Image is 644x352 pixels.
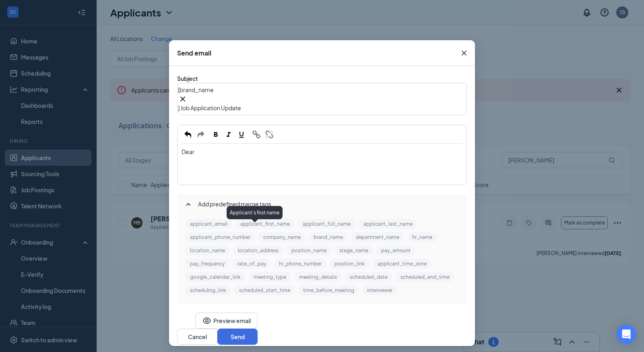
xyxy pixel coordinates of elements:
button: Close [453,40,475,66]
button: rate_of_pay [233,259,271,269]
button: time_before_meeting [298,285,359,295]
svg: Eye [202,316,212,325]
button: position_name [287,245,331,255]
button: scheduled_end_time [396,272,454,282]
button: position_link [330,259,369,269]
button: Bold [209,129,222,141]
button: applicant_phone_number [185,232,255,242]
button: Undo [182,129,194,141]
button: applicant_first_name [235,219,295,229]
button: meeting_details [294,272,342,282]
button: hr_name [407,232,437,242]
button: meeting_type [249,272,291,282]
button: applicant_email [185,219,232,229]
div: Open Intercom Messenger [617,325,636,344]
button: pay_frequency [185,259,229,269]
button: Redo [194,129,207,141]
span: [ [178,86,180,93]
button: Underline [235,129,248,141]
button: Remove Link [263,129,276,141]
button: scheduled_start_time [234,285,295,295]
button: Link [250,129,263,141]
button: scheduled_date [345,272,392,282]
svg: SmallChevronUp [184,200,193,209]
div: Enter your message here [178,144,466,184]
button: Send [217,329,258,345]
div: Add predefined merge tags [177,195,467,216]
button: applicant_time_zone [373,259,431,269]
button: brand_name [309,232,348,242]
button: interviewer [362,285,397,295]
div: Edit text [178,84,466,114]
div: Send email [177,49,211,58]
div: Applicant's first name [227,206,283,219]
button: company_name [258,232,305,242]
button: location_address [233,245,283,255]
span: ] Job Application Update [178,104,241,111]
svg: Cross [178,94,188,104]
svg: Cross [459,48,469,58]
span: Dear [182,148,194,155]
button: department_name [351,232,404,242]
button: hr_phone_number [274,259,326,269]
button: applicant_full_name [298,219,355,229]
button: applicant_last_name [359,219,417,229]
button: Italic [222,129,235,141]
span: brand_name‌‌‌‌ [178,86,466,104]
button: scheduling_link [185,285,231,295]
button: pay_amount [376,245,415,255]
button: google_calendar_link [185,272,246,282]
button: stage_name [334,245,373,255]
span: Add predefined merge tags [198,200,460,208]
button: location_name [185,245,230,255]
span: Subject [177,75,198,82]
button: Cancel [177,329,217,345]
button: EyePreview email [195,313,258,329]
